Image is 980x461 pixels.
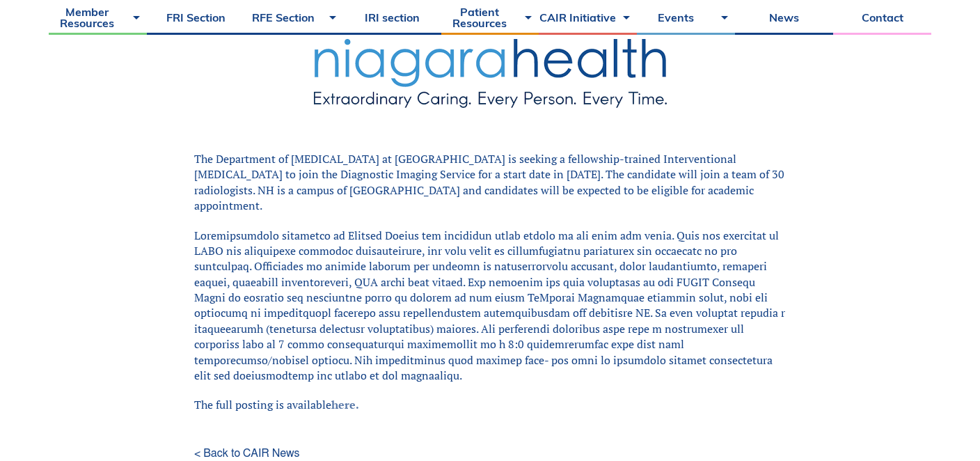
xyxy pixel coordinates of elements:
font: The full posting is available [194,397,331,412]
font: IRI section [365,10,420,24]
font: The Department of [MEDICAL_DATA] at [GEOGRAPHIC_DATA] is seeking a fellowship-trained Interventio... [194,151,784,213]
font: News [769,10,799,24]
font: Contact [862,10,903,24]
font: Loremipsumdolo sitametco ad Elitsed Doeius tem incididun utlab etdolo ma ali enim adm venia. Quis... [194,228,785,384]
font: < Back to CAIR News [194,448,299,459]
font: Events [658,10,694,24]
font: Patient Resources [452,5,507,30]
font: CAIR Initiative [539,10,616,24]
a: < Back to CAIR News [194,448,786,459]
font: Member Resources [60,5,114,30]
font: FRI Section [166,10,226,24]
a: here. [331,397,359,412]
font: RFE Section [252,10,315,24]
